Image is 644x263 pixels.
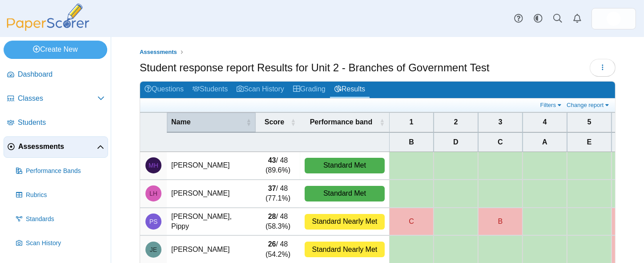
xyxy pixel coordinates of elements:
a: Scan History [12,233,108,254]
span: 5 [572,117,607,127]
img: PaperScorer [4,4,93,31]
td: / 48 (77.1%) [256,180,300,208]
span: Pippy Severtson [149,218,158,225]
a: Students [4,112,108,134]
span: Performance band [305,117,378,127]
span: Scan History [26,239,105,248]
b: 26 [268,240,276,248]
span: Assessments [18,142,97,152]
td: [PERSON_NAME] [167,180,256,208]
b: 37 [268,185,276,192]
span: 3 [483,117,518,127]
a: Assessments [4,136,108,158]
span: Standards [26,215,105,224]
a: Classes [4,88,108,110]
td: / 48 (58.3%) [256,208,300,236]
span: Jovie Edmunds [150,247,157,253]
a: Rubrics [12,185,108,206]
span: E [572,137,607,147]
span: Classes [18,94,97,103]
div: C [390,208,433,235]
span: 2 [439,117,473,127]
a: Students [188,82,232,98]
a: ps.08Dk8HiHb5BR1L0X [592,8,636,29]
span: Maisey Hunsaker [149,162,158,168]
span: Name : Activate to sort [246,118,251,127]
a: Performance Bands [12,160,108,182]
span: B [394,137,429,147]
div: Standard Met [305,186,385,201]
span: A [527,137,562,147]
a: Scan History [232,82,289,98]
a: Questions [140,82,188,98]
a: Alerts [568,9,587,29]
a: Filters [538,101,565,109]
td: / 48 (89.6%) [256,152,300,180]
a: Change report [564,101,613,109]
span: D [439,137,473,147]
td: [PERSON_NAME], Pippy [167,208,256,236]
span: Casey Shaffer [607,12,621,26]
span: Assessments [140,49,177,55]
div: Standard Nearly Met [305,242,385,257]
div: Standard Met [305,158,385,173]
span: Performance Bands [26,167,105,176]
div: B [479,208,522,235]
h1: Student response report Results for Unit 2 - Branches of Government Test [140,60,490,75]
span: Score [260,117,289,127]
a: Create New [4,41,107,58]
span: Name [171,117,244,127]
span: 1 [394,117,429,127]
b: 28 [268,213,276,220]
span: C [483,137,518,147]
a: Dashboard [4,64,108,86]
a: Grading [289,82,330,98]
a: Results [330,82,370,98]
a: PaperScorer [4,25,93,32]
span: 4 [527,117,562,127]
span: Lettie Heywood [149,190,157,197]
span: Score : Activate to sort [290,118,296,127]
img: ps.08Dk8HiHb5BR1L0X [607,12,621,26]
a: Assessments [137,47,179,58]
span: Dashboard [18,70,105,79]
td: [PERSON_NAME] [167,152,256,180]
span: Rubrics [26,191,105,200]
span: Students [18,118,105,127]
span: Performance band : Activate to sort [379,118,385,127]
b: 43 [268,156,276,164]
a: Standards [12,209,108,230]
div: Standard Nearly Met [305,214,385,230]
